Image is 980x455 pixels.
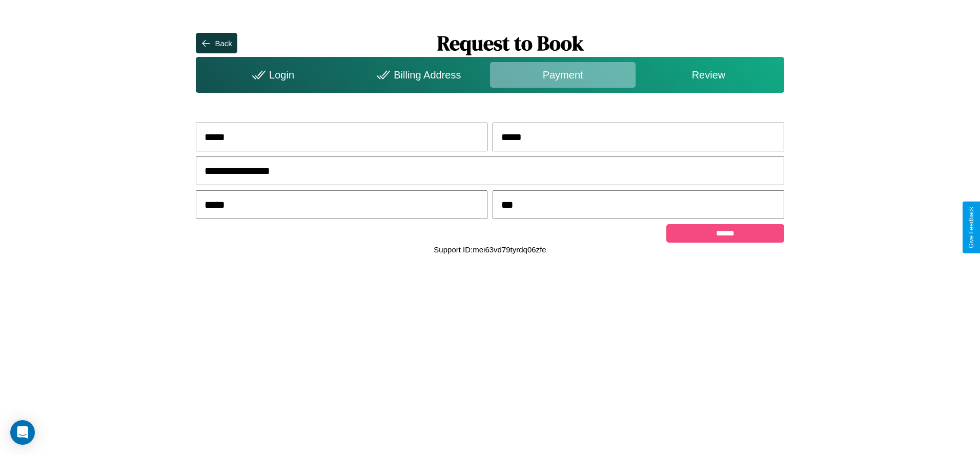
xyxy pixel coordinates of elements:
div: Login [198,62,344,88]
div: Review [636,62,781,88]
button: Back [196,33,237,53]
h1: Request to Book [237,29,784,57]
div: Open Intercom Messenger [10,420,35,445]
div: Back [215,39,232,48]
div: Give Feedback [968,207,975,248]
div: Payment [490,62,636,88]
p: Support ID: mei63vd79tyrdq06zfe [434,243,546,256]
div: Billing Address [344,62,490,88]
